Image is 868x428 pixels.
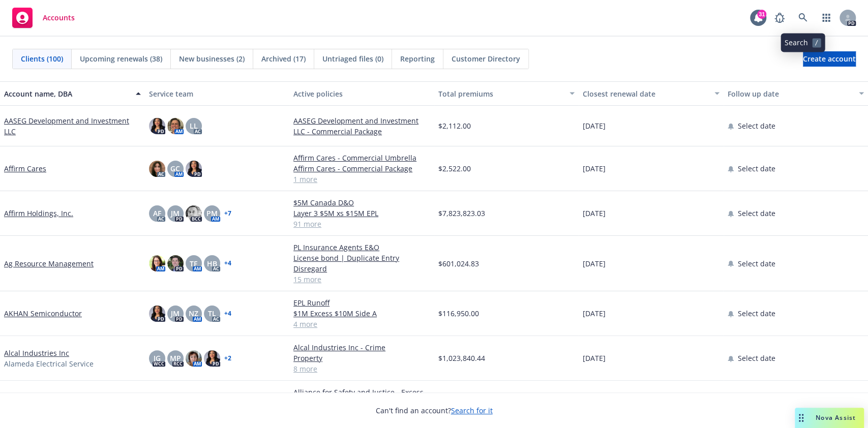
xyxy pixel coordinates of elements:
[438,258,479,269] span: $601,024.83
[293,297,430,308] a: EPL Runoff
[149,88,286,99] div: Service team
[795,408,864,428] button: Nova Assist
[583,258,606,269] span: [DATE]
[583,163,606,174] span: [DATE]
[149,118,165,134] img: photo
[80,53,162,64] span: Upcoming renewals (38)
[224,355,231,361] a: + 2
[224,260,231,266] a: + 4
[293,363,430,374] a: 8 more
[289,81,434,106] button: Active policies
[204,350,220,366] img: photo
[206,208,218,219] span: PM
[728,88,853,99] div: Follow up date
[4,358,94,369] span: Alameda Electrical Service
[451,406,493,415] a: Search for it
[171,308,179,319] span: JM
[145,81,290,106] button: Service team
[583,208,606,219] span: [DATE]
[738,208,775,219] span: Select date
[149,305,165,322] img: photo
[207,258,217,269] span: HB
[816,8,836,28] a: Switch app
[224,210,231,217] a: + 7
[452,53,520,64] span: Customer Directory
[738,258,775,269] span: Select date
[438,163,471,174] span: $2,522.00
[738,308,775,319] span: Select date
[583,308,606,319] span: [DATE]
[438,308,479,319] span: $116,950.00
[170,163,180,174] span: GC
[434,81,579,106] button: Total premiums
[153,208,161,219] span: AF
[293,253,430,274] a: License bond | Duplicate Entry Disregard
[816,413,856,422] span: Nova Assist
[293,274,430,285] a: 15 more
[293,197,430,208] a: $5M Canada D&O
[186,205,202,222] img: photo
[4,163,46,174] a: Affirm Cares
[769,8,790,28] a: Report a Bug
[21,53,63,64] span: Clients (100)
[293,208,430,219] a: Layer 3 $5M xs $15M EPL
[438,120,471,131] span: $2,112.00
[293,163,430,174] a: Affirm Cares - Commercial Package
[170,353,181,363] span: MP
[579,81,724,106] button: Closest renewal date
[400,53,435,64] span: Reporting
[293,88,430,99] div: Active policies
[293,308,430,319] a: $1M Excess $10M Side A
[738,163,775,174] span: Select date
[583,120,606,131] span: [DATE]
[438,353,485,363] span: $1,023,840.44
[795,408,807,428] div: Drag to move
[167,118,184,134] img: photo
[154,353,161,363] span: JG
[793,8,813,28] a: Search
[4,208,73,219] a: Affirm Holdings, Inc.
[293,387,430,408] a: Alliance for Safety and Justice - Excess Liability
[190,120,198,131] span: LL
[757,10,766,19] div: 31
[583,353,606,363] span: [DATE]
[4,348,69,358] a: Alcal Industries Inc
[293,342,430,353] a: Alcal Industries Inc - Crime
[149,255,165,271] img: photo
[43,14,75,22] span: Accounts
[8,4,79,32] a: Accounts
[293,219,430,229] a: 91 more
[376,405,493,416] span: Can't find an account?
[208,308,216,319] span: TL
[803,51,856,67] a: Create account
[224,311,231,317] a: + 4
[438,208,485,219] span: $7,823,823.03
[293,319,430,329] a: 4 more
[322,53,383,64] span: Untriaged files (0)
[583,88,708,99] div: Closest renewal date
[186,161,202,177] img: photo
[293,152,430,163] a: Affirm Cares - Commercial Umbrella
[803,49,856,69] span: Create account
[293,353,430,363] a: Property
[293,242,430,253] a: PL Insurance Agents E&O
[293,115,430,137] a: AASEG Development and Investment LLC - Commercial Package
[738,353,775,363] span: Select date
[4,308,82,319] a: AKHAN Semiconductor
[738,120,775,131] span: Select date
[261,53,306,64] span: Archived (17)
[167,255,184,271] img: photo
[293,174,430,185] a: 1 more
[171,208,179,219] span: JM
[179,53,245,64] span: New businesses (2)
[4,258,94,269] a: Ag Resource Management
[4,88,130,99] div: Account name, DBA
[149,161,165,177] img: photo
[190,258,197,269] span: TF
